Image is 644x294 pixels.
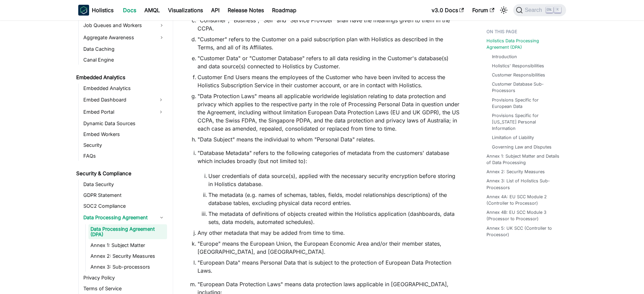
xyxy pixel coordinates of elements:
[155,94,167,105] button: Expand sidebar category 'Embed Dashboard'
[224,5,268,16] a: Release Notes
[498,5,509,16] button: Switch between dark and light mode (currently light mode)
[486,168,545,175] a: Annex 2: Security Measures
[492,53,517,60] a: Introduction
[198,240,459,256] li: "Europe" means the European Union, the European Economic Area and/or their member states, [GEOGRA...
[81,212,167,223] a: Data Processing Agreement
[492,144,552,150] a: Governing Law and Disputes
[492,72,545,78] a: Customer Responsibilities
[78,5,113,16] a: HolisticsHolistics
[523,7,546,13] span: Search
[486,209,562,222] a: Annex 4B: EU SCC Module 3 (Processor to Processor)
[492,63,544,69] a: Holistics' Responsibilities
[81,190,167,200] a: GDPR Statement
[208,210,459,226] li: The metadata of definitions of objects created within the Holistics application (dashboards, data...
[492,112,559,132] a: Provisions Specific for [US_STATE] Personal Information
[492,97,559,110] a: Provisions Specific for European Data
[119,5,140,16] a: Docs
[81,20,167,31] a: Job Queues and Workers
[198,73,459,89] li: Customer End Users means the employees of the Customer who have been invited to access the Holist...
[92,6,113,14] b: Holistics
[428,5,468,16] a: v3.0 Docs
[198,54,459,70] li: "Customer Data" or "Customer Database" refers to all data residing in the Customer's database(s) ...
[81,180,167,189] a: Data Security
[486,38,562,50] a: Holistics Data Processing Agreement (DPA)
[78,5,89,16] img: Holistics
[268,5,300,16] a: Roadmap
[140,5,164,16] a: AMQL
[81,84,167,93] a: Embedded Analytics
[513,4,566,16] button: Search (Ctrl+K)
[81,107,155,117] a: Embed Portal
[81,151,167,161] a: FAQs
[81,284,167,293] a: Terms of Service
[198,135,459,143] li: "Data Subject" means the individual to whom "Personal Data" relates.
[468,5,498,16] a: Forum
[71,20,173,294] nav: Docs sidebar
[492,134,534,141] a: Limitation of Liability
[74,73,167,82] a: Embedded Analytics
[486,194,562,206] a: Annex 4A: EU SCC Module 2 (Controller to Processor)
[81,55,167,65] a: Canal Engine
[155,107,167,117] button: Expand sidebar category 'Embed Portal'
[81,44,167,54] a: Data Caching
[164,5,207,16] a: Visualizations
[554,7,561,13] kbd: K
[81,201,167,211] a: SOC2 Compliance
[198,92,459,133] li: "Data Protection Laws" means all applicable worldwide legislation relating to data protection and...
[207,5,224,16] a: API
[74,169,167,178] a: Security & Compliance
[198,16,459,32] li: "Consumer", "Business", "Sell" and "Service Provider" shall have the meanings given to them in th...
[81,140,167,150] a: Security
[198,229,459,237] li: Any other metadata that may be added from time to time.
[198,258,459,275] li: "European Data" means Personal Data that is subject to the protection of European Data Protection...
[81,273,167,282] a: Privacy Policy
[81,94,155,105] a: Embed Dashboard
[88,241,167,250] a: Annex 1: Subject Matter
[208,172,459,188] li: User credentials of data source(s), applied with the necessary security encryption before storing...
[81,130,167,139] a: Embed Workers
[88,224,167,239] a: Data Processing Agreement (DPA)
[492,81,559,94] a: Customer Database Sub-Processors
[88,251,167,261] a: Annex 2: Security Measures
[486,225,562,238] a: Annex 5: UK SCC (Controller to Processor)
[208,191,459,207] li: The metadata (e.g. names of schemas, tables, fields, model relationships descriptions) of the dat...
[486,178,562,190] a: Annex 3: List of Holistics Sub-Processors
[198,35,459,51] li: "Customer" refers to the Customer on a paid subscription plan with Holistics as described in the ...
[88,262,167,272] a: Annex 3: Sub-processors
[198,149,459,165] p: "Database Metadata" refers to the following categories of metadata from the customers' database w...
[486,153,562,166] a: Annex 1: Subject Matter and Details of Data Processing
[81,32,167,43] a: Aggregate Awareness
[81,119,167,128] a: Dynamic Data Sources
